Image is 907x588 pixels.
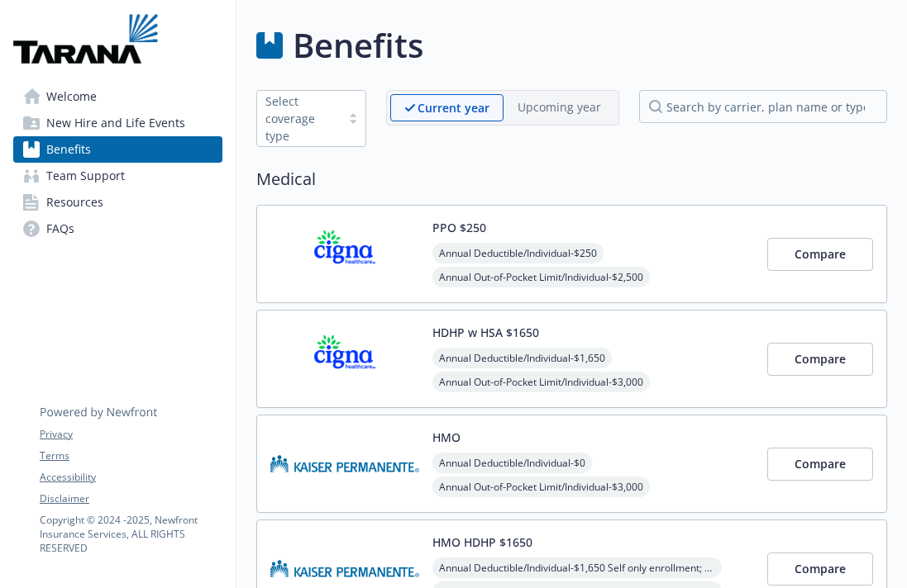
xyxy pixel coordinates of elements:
[795,246,846,262] span: Compare
[40,470,222,485] a: Accessibility
[432,219,486,236] button: PPO $250
[767,343,873,376] button: Compare
[432,557,722,578] span: Annual Deductible/Individual - $1,650 Self only enrollment; $3,300 for any one member within a Fa...
[795,456,846,472] span: Compare
[432,533,532,551] button: HMO HDHP $1650
[46,189,103,216] span: Resources
[432,477,650,497] span: Annual Out-of-Pocket Limit/Individual - $3,000
[432,348,612,368] span: Annual Deductible/Individual - $1,650
[432,267,650,287] span: Annual Out-of-Pocket Limit/Individual - $2,500
[13,163,222,189] a: Team Support
[46,136,91,163] span: Benefits
[256,167,887,192] h2: Medical
[13,136,222,163] a: Benefits
[40,491,222,506] a: Disclaimer
[13,216,222,242] a: FAQs
[795,351,846,367] span: Compare
[432,243,604,263] span: Annual Deductible/Individual - $250
[270,429,419,499] img: Kaiser Permanente Insurance Company carrier logo
[432,429,461,446] button: HMO
[293,21,423,70] h1: Benefits
[46,110,185,136] span: New Hire and Life Events
[270,219,419,289] img: CIGNA carrier logo
[270,324,419,394] img: CIGNA carrier logo
[767,238,873,271] button: Compare
[40,448,222,463] a: Terms
[46,83,97,110] span: Welcome
[767,552,873,586] button: Compare
[767,448,873,481] button: Compare
[40,513,222,555] p: Copyright © 2024 - 2025 , Newfront Insurance Services, ALL RIGHTS RESERVED
[432,372,650,392] span: Annual Out-of-Pocket Limit/Individual - $3,000
[13,110,222,136] a: New Hire and Life Events
[518,98,601,116] p: Upcoming year
[13,83,222,110] a: Welcome
[432,324,539,341] button: HDHP w HSA $1650
[40,427,222,442] a: Privacy
[418,99,489,116] p: Current year
[46,216,74,242] span: FAQs
[13,189,222,216] a: Resources
[504,94,615,121] span: Upcoming year
[432,453,592,473] span: Annual Deductible/Individual - $0
[795,561,846,576] span: Compare
[639,90,887,123] input: search by carrier, plan name or type
[46,163,125,189] span: Team Support
[265,92,332,145] div: Select coverage type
